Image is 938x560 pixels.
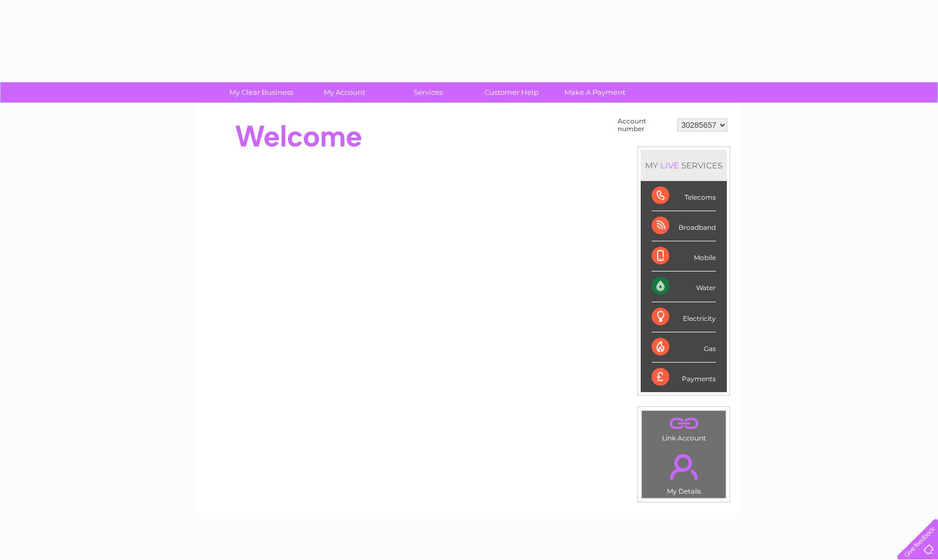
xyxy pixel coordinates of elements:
[383,82,473,103] a: Services
[645,414,723,433] a: .
[615,115,675,135] td: Account number
[652,332,716,363] div: Gas
[641,410,726,445] td: Link Account
[652,181,716,211] div: Telecoms
[652,302,716,332] div: Electricity
[652,211,716,241] div: Broadband
[641,150,727,181] div: MY SERVICES
[652,363,716,392] div: Payments
[466,82,557,103] a: Customer Help
[652,271,716,302] div: Water
[658,160,681,171] div: LIVE
[216,82,307,103] a: My Clear Business
[300,82,390,103] a: My Account
[652,241,716,271] div: Mobile
[641,445,726,499] td: My Details
[550,82,640,103] a: Make A Payment
[645,448,723,486] a: .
